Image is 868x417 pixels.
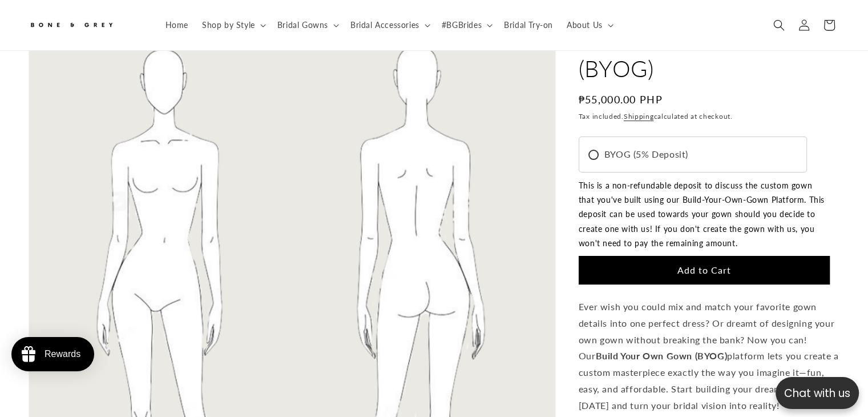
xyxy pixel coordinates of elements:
span: Home [165,20,188,30]
a: Shipping [624,112,654,121]
a: Home [159,13,195,37]
span: Shop by Style [202,20,255,30]
summary: Bridal Accessories [344,13,435,37]
p: Ever wish you could mix and match your favorite gown details into one perfect dress? Or dreamt of... [579,299,839,414]
strong: Build Your Own Gown (BYOG) [595,351,727,362]
img: Bone and Grey Bridal [29,16,114,35]
button: Open chatbox [776,377,859,409]
span: #BGBrides [442,20,482,30]
summary: #BGBrides [435,13,497,37]
span: Bridal Try-on [504,20,553,30]
summary: Search [766,13,792,38]
div: This is a non-refundable deposit to discuss the custom gown that you've built using our Build-You... [579,178,830,250]
h1: Build Your Own Gown (BYOG) [579,24,839,83]
a: Bridal Try-on [497,13,560,37]
span: Bridal Accessories [350,20,419,30]
span: ₱55,000.00 PHP [579,92,663,107]
div: Rewards [45,349,80,359]
button: Add to Cart [579,256,830,284]
span: Bridal Gowns [277,20,328,30]
span: BYOG (5% Deposit) [604,146,688,163]
summary: Shop by Style [195,13,271,37]
p: Chat with us [776,385,859,402]
span: About Us [567,20,603,30]
a: Bone and Grey Bridal [25,11,147,39]
summary: Bridal Gowns [271,13,344,37]
summary: About Us [560,13,618,37]
div: Tax included. calculated at checkout. [579,111,839,122]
